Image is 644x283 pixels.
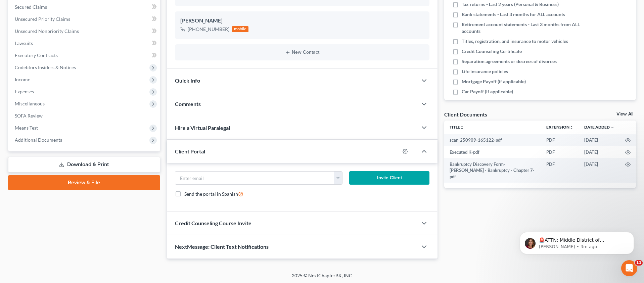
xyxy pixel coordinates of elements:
[9,25,160,37] a: Unsecured Nonpriority Claims
[541,134,579,146] td: PDF
[541,158,579,183] td: PDF
[8,175,160,190] a: Review & File
[444,158,541,183] td: Bankruptcy Discovery Form-[PERSON_NAME] - Bankruptcy - Chapter 7-pdf
[635,260,643,266] span: 11
[15,4,47,10] span: Secured Claims
[175,77,200,84] span: Quick Info
[8,157,160,173] a: Download & Print
[569,126,573,130] i: unfold_more
[462,38,568,45] span: Titles, registration, and insurance to motor vehicles
[175,243,269,250] span: NextMessage: Client Text Notifications
[175,220,251,226] span: Credit Counseling Course Invite
[9,49,160,61] a: Executory Contracts
[175,172,334,184] input: Enter email
[444,146,541,158] td: Executed K-pdf
[579,146,620,158] td: [DATE]
[9,110,160,122] a: SOFA Review
[450,125,464,130] a: Titleunfold_more
[462,11,565,18] span: Bank statements - Last 3 months for ALL accounts
[232,26,249,32] div: mobile
[462,48,522,55] span: Credit Counseling Certificate
[579,158,620,183] td: [DATE]
[462,1,559,8] span: Tax returns - Last 2 years (Personal & Business)
[510,218,644,265] iframe: Intercom notifications message
[462,21,582,35] span: Retirement account statements - Last 3 months from ALL accounts
[15,64,76,70] span: Codebtors Insiders & Notices
[462,88,513,95] span: Car Payoff (if applicable)
[541,146,579,158] td: PDF
[15,125,38,131] span: Means Test
[15,113,43,119] span: SOFA Review
[15,52,58,58] span: Executory Contracts
[175,148,205,154] span: Client Portal
[444,134,541,146] td: scan_250909-165122-pdf
[9,13,160,25] a: Unsecured Priority Claims
[180,50,424,55] button: New Contact
[188,26,229,33] div: [PHONE_NUMBER]
[15,77,30,82] span: Income
[616,112,633,116] a: View All
[180,17,424,25] div: [PERSON_NAME]
[15,40,33,46] span: Lawsuits
[610,126,614,130] i: expand_more
[9,37,160,49] a: Lawsuits
[15,28,79,34] span: Unsecured Nonpriority Claims
[175,125,230,131] span: Hire a Virtual Paralegal
[15,101,45,106] span: Miscellaneous
[462,78,526,85] span: Mortgage Payoff (if applicable)
[460,126,464,130] i: unfold_more
[15,89,34,94] span: Expenses
[349,171,430,185] button: Invite Client
[175,101,201,107] span: Comments
[462,58,557,65] span: Separation agreements or decrees of divorces
[444,111,487,118] div: Client Documents
[15,137,62,143] span: Additional Documents
[15,16,70,22] span: Unsecured Priority Claims
[9,1,160,13] a: Secured Claims
[579,134,620,146] td: [DATE]
[462,68,508,75] span: Life insurance policies
[546,125,573,130] a: Extensionunfold_more
[621,260,637,276] iframe: Intercom live chat
[584,125,614,130] a: Date Added expand_more
[184,191,238,197] span: Send the portal in Spanish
